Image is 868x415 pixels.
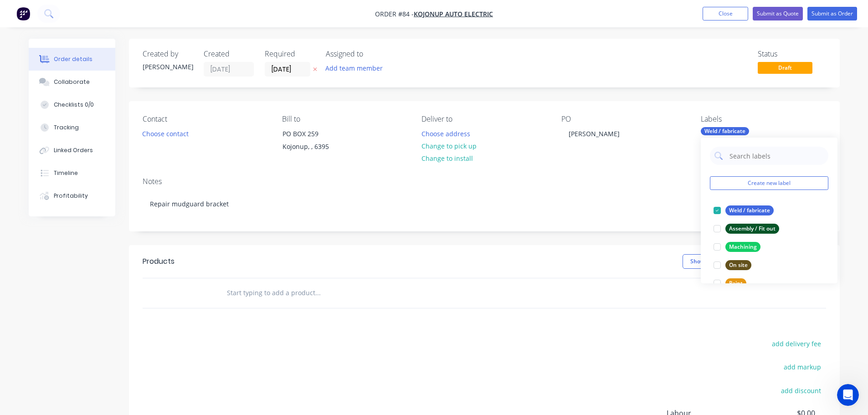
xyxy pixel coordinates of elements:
[416,140,481,152] button: Change to pick up
[29,116,115,139] button: Tracking
[710,277,750,290] button: Paint
[807,7,857,20] button: Submit as Order
[29,139,115,162] button: Linked Orders
[54,55,92,63] div: Order details
[320,62,387,74] button: Add team member
[710,241,764,253] button: Machining
[701,115,826,123] div: Labels
[54,123,79,132] div: Tracking
[703,7,748,20] button: Close
[54,169,78,177] div: Timeline
[326,62,388,74] button: Add team member
[29,162,115,184] button: Timeline
[265,50,315,58] div: Required
[725,242,760,252] div: Machining
[29,71,115,93] button: Collaborate
[725,278,746,288] div: Paint
[421,115,546,123] div: Deliver to
[710,176,828,190] button: Create new label
[701,127,749,135] div: Weld / fabricate
[725,224,779,234] div: Assembly / Fit out
[729,147,824,165] input: Search labels
[758,62,812,73] span: Draft
[416,127,475,139] button: Choose address
[143,190,826,218] div: Repair mudguard bracket
[561,127,627,140] div: [PERSON_NAME]
[710,204,777,217] button: Weld / fabricate
[143,256,175,267] div: Products
[226,284,409,302] input: Start typing to add a product...
[137,127,193,139] button: Choose contact
[710,222,783,235] button: Assembly / Fit out
[29,93,115,116] button: Checklists 0/0
[282,128,358,140] div: PO BOX 259
[416,152,478,164] button: Change to install
[29,184,115,207] button: Profitability
[414,10,493,18] a: KOJONUP AUTO ELECTRIC
[375,10,414,18] span: Order #84 -
[725,205,774,215] div: Weld / fabricate
[683,254,753,269] button: Show / Hide columns
[758,50,826,58] div: Status
[710,259,755,272] button: On site
[725,260,751,270] div: On site
[16,7,30,20] img: Factory
[54,192,88,200] div: Profitability
[143,115,267,123] div: Contact
[779,361,826,373] button: add markup
[767,338,826,350] button: add delivery fee
[54,101,94,109] div: Checklists 0/0
[275,127,366,156] div: PO BOX 259Kojonup, , 6395
[282,140,358,153] div: Kojonup, , 6395
[837,384,859,406] iframe: Intercom live chat
[54,146,93,154] div: Linked Orders
[54,78,90,86] div: Collaborate
[561,115,686,123] div: PO
[143,62,193,72] div: [PERSON_NAME]
[326,50,417,58] div: Assigned to
[204,50,254,58] div: Created
[143,50,193,58] div: Created by
[29,48,115,71] button: Order details
[282,115,407,123] div: Bill to
[753,7,803,20] button: Submit as Quote
[776,384,826,396] button: add discount
[143,177,826,186] div: Notes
